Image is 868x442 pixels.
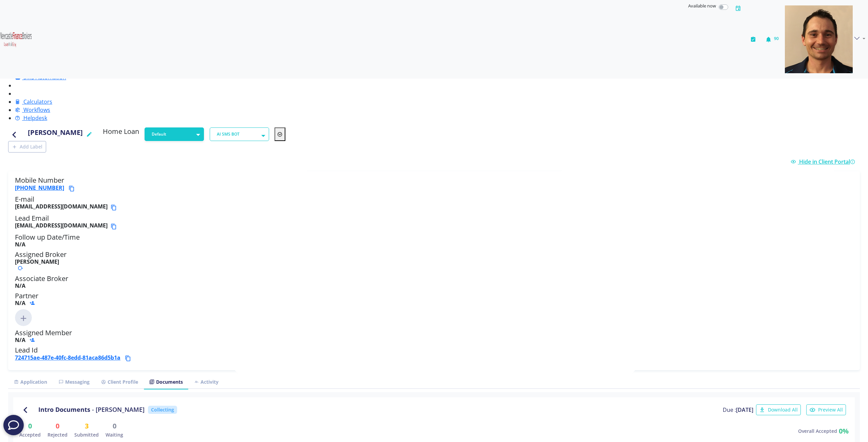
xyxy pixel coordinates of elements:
div: - [92,406,94,414]
span: Collecting [148,406,177,414]
a: [PHONE_NUMBER] [15,184,64,192]
a: Hide in Client Portal [791,158,857,165]
h5: Partner [15,292,853,306]
button: Add Label [8,141,46,153]
span: 0% [839,426,849,436]
a: Activity [188,375,224,389]
img: d9df0ad3-c6af-46dd-a355-72ef7f6afda3-637400917012654623.png [785,5,853,73]
b: [EMAIL_ADDRESS][DOMAIN_NAME] [15,222,108,230]
label: Rejected [48,431,68,438]
a: Helpdesk [15,114,47,122]
h5: Lead Id [15,346,853,362]
b: N/A [15,282,25,289]
a: 724715ae-487e-40fc-8edd-81aca86d5b1a [15,354,120,361]
span: Hide in Client Portal [799,158,857,165]
span: 3 [85,421,89,431]
button: Default [145,127,204,141]
h4: Intro Documents [38,406,145,414]
label: Overall Accepted [798,427,837,435]
button: Copy email [110,203,119,212]
h5: Lead Email [15,214,853,230]
h5: Associate Broker [15,275,853,289]
button: Preview All [806,404,846,415]
span: Workflows [23,106,50,114]
button: Copy phone [68,184,77,193]
a: Calculators [15,98,52,105]
span: 90 [774,36,779,41]
a: Workflows [15,106,50,114]
b: [EMAIL_ADDRESS][DOMAIN_NAME] [15,203,108,212]
span: [PERSON_NAME] [96,406,145,414]
button: AI SMS BOT [210,127,269,141]
button: 90 [762,3,782,76]
a: Application [8,375,53,389]
span: Download All [756,404,801,415]
h5: Home Loan [103,127,139,138]
span: 0 [56,421,59,431]
span: Helpdesk [23,114,47,122]
span: Available now [688,3,716,9]
h5: Assigned Member [15,329,853,343]
a: Documents [144,375,188,389]
button: Copy email [110,222,119,230]
b: N/A [15,336,25,344]
b: [PERSON_NAME] [15,258,59,265]
img: Click to add new member [15,309,32,326]
b: N/A [15,241,25,248]
a: Download All [753,404,804,415]
h5: Assigned Broker [15,250,853,272]
h5: Mobile Number [15,176,853,193]
span: Follow up Date/Time [15,233,80,242]
h5: E-mail [15,195,853,212]
a: Client Profile [95,375,144,389]
span: Calculators [23,98,52,105]
a: Messaging [53,375,95,389]
b: [DATE] [736,406,753,414]
span: 0 [113,421,116,431]
label: Submitted [74,431,99,438]
h4: [PERSON_NAME] [28,127,83,141]
label: Accepted [19,431,41,438]
a: SMS Automation [15,74,66,81]
span: 0 [28,421,32,431]
label: Waiting [106,431,123,438]
label: Due : [723,406,753,414]
button: Copy lead id [125,354,134,362]
b: N/A [15,299,25,307]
